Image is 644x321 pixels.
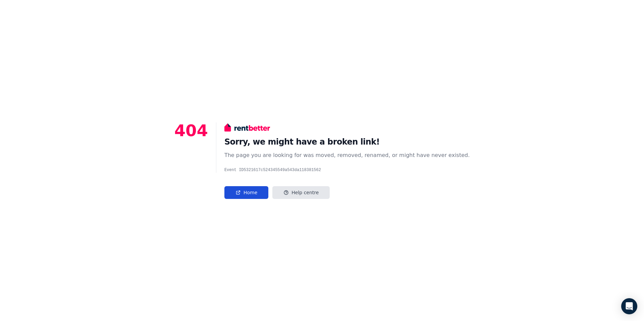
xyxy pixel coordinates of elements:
[224,167,470,173] pre: Event ID 5321617c524345549a543da118381562
[272,186,330,199] a: Help centre
[174,122,208,199] p: 404
[224,122,270,132] img: RentBetter logo
[224,137,470,147] h1: Sorry, we might have a broken link!
[621,298,637,314] div: Open Intercom Messenger
[224,151,470,159] div: The page you are looking for was moved, removed, renamed, or might have never existed.
[224,186,268,199] a: Home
